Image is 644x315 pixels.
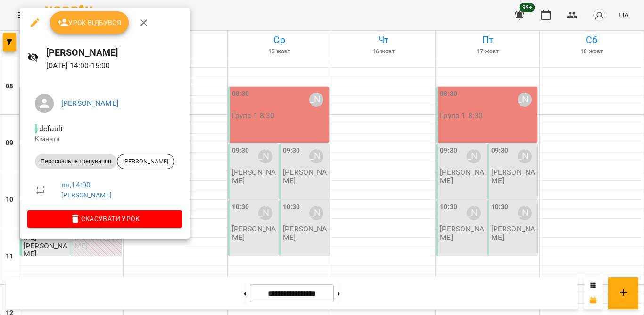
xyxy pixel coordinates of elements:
[35,135,174,144] p: Кімната
[61,99,118,108] a: [PERSON_NAME]
[27,210,182,227] button: Скасувати Урок
[46,45,182,60] h6: [PERSON_NAME]
[61,180,91,189] a: пн , 14:00
[35,157,117,166] span: Персональне тренування
[46,60,182,71] p: [DATE] 14:00 - 15:00
[117,157,174,166] span: [PERSON_NAME]
[58,17,122,28] span: Урок відбувся
[35,213,174,224] span: Скасувати Урок
[35,124,65,133] span: - default
[117,154,174,169] div: [PERSON_NAME]
[50,11,129,34] button: Урок відбувся
[61,191,112,199] a: [PERSON_NAME]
